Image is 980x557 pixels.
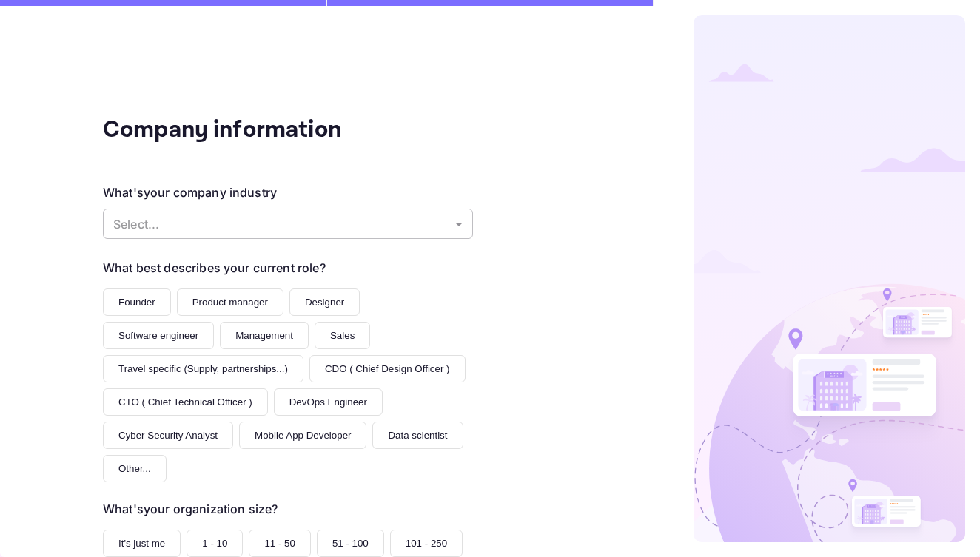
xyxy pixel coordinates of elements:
button: Data scientist [372,422,463,449]
button: 51 - 100 [317,530,384,557]
p: Select... [113,215,449,233]
button: Founder [103,288,171,316]
button: Product manager [177,288,283,316]
button: Management [220,322,309,349]
button: 101 - 250 [390,530,463,557]
button: DevOps Engineer [274,388,383,416]
div: What's your organization size? [103,500,278,518]
div: What's your company industry [103,183,277,201]
button: Designer [289,288,360,316]
div: What best describes your current role? [103,259,326,277]
button: It's just me [103,530,181,557]
button: Travel specific (Supply, partnerships...) [103,355,303,382]
button: CDO ( Chief Design Officer ) [309,355,466,382]
div: Company information [103,112,399,148]
button: Cyber Security Analyst [103,422,233,449]
button: Sales [315,322,370,349]
button: 11 - 50 [249,530,311,557]
button: Other... [103,455,167,482]
button: Mobile App Developer [239,422,366,449]
button: Software engineer [103,322,214,349]
div: Without label [103,209,473,239]
button: CTO ( Chief Technical Officer ) [103,388,268,416]
img: logo [694,15,965,542]
button: 1 - 10 [187,530,243,557]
